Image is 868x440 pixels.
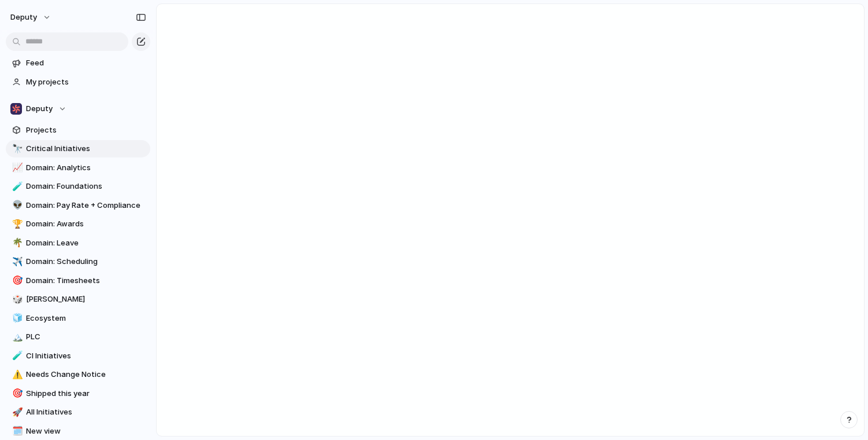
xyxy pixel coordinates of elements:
div: 🎯 [12,387,20,400]
button: deputy [5,8,57,27]
span: Domain: Timesheets [26,275,146,287]
span: Domain: Awards [26,218,146,230]
div: 🧪 [12,180,20,193]
button: 🗓️ [10,426,22,437]
a: 📈Domain: Analytics [6,159,150,177]
span: Domain: Analytics [26,162,146,174]
div: 📈 [12,161,20,174]
span: My projects [26,76,146,88]
span: Domain: Pay Rate + Compliance [26,200,146,211]
button: 📈 [10,162,22,174]
button: 🧊 [10,313,22,324]
span: [PERSON_NAME] [26,294,146,305]
button: 🌴 [10,237,22,249]
span: Critical Initiatives [26,143,146,155]
button: 🎯 [10,275,22,287]
span: Projects [26,124,146,136]
div: 🌴 [12,236,20,250]
a: 🎯Domain: Timesheets [6,272,150,289]
span: CI Initiatives [26,350,146,362]
button: 🏆 [10,218,22,230]
div: ✈️ [12,255,20,269]
a: 🚀All Initiatives [6,404,150,421]
span: Needs Change Notice [26,369,146,380]
button: 🏔️ [10,331,22,343]
span: deputy [10,12,37,23]
button: 🎲 [10,294,22,305]
span: PLC [26,331,146,343]
div: 👽 [12,199,20,212]
span: Feed [26,57,146,69]
a: 🎯Shipped this year [6,385,150,402]
button: 🎯 [10,388,22,399]
a: 🏆Domain: Awards [6,215,150,233]
span: Domain: Leave [26,237,146,249]
a: 🧊Ecosystem [6,310,150,327]
div: 🔭 [12,142,20,156]
a: 👽Domain: Pay Rate + Compliance [6,197,150,214]
div: ⚠️ [12,368,20,382]
span: Deputy [26,103,53,115]
span: Domain: Scheduling [26,256,146,267]
div: 🗓️ [12,424,20,438]
button: 🚀 [10,406,22,418]
a: 🌴Domain: Leave [6,234,150,252]
span: New view [26,426,146,437]
button: ✈️ [10,256,22,267]
button: ⚠️ [10,369,22,380]
a: 🔭Critical Initiatives [6,140,150,157]
div: 🏆 [12,218,20,231]
div: 🎲 [12,293,20,306]
div: 🏔️ [12,331,20,344]
span: Ecosystem [26,313,146,324]
button: 🧪 [10,181,22,192]
a: 🧪Domain: Foundations [6,178,150,195]
a: 🗓️New view [6,423,150,440]
div: 🧊 [12,311,20,325]
span: Shipped this year [26,388,146,399]
a: 🧪CI Initiatives [6,347,150,365]
div: 🧪 [12,349,20,362]
span: Domain: Foundations [26,181,146,192]
button: 🔭 [10,143,22,155]
a: ⚠️Needs Change Notice [6,366,150,383]
a: ✈️Domain: Scheduling [6,253,150,270]
a: 🏔️PLC [6,328,150,346]
a: Feed [6,54,150,72]
button: Deputy [6,100,150,118]
div: 🎯 [12,274,20,287]
a: 🎲[PERSON_NAME] [6,291,150,308]
span: All Initiatives [26,406,146,418]
a: Projects [6,122,150,139]
button: 👽 [10,200,22,211]
button: 🧪 [10,350,22,362]
a: My projects [6,74,150,91]
div: 🚀 [12,406,20,419]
